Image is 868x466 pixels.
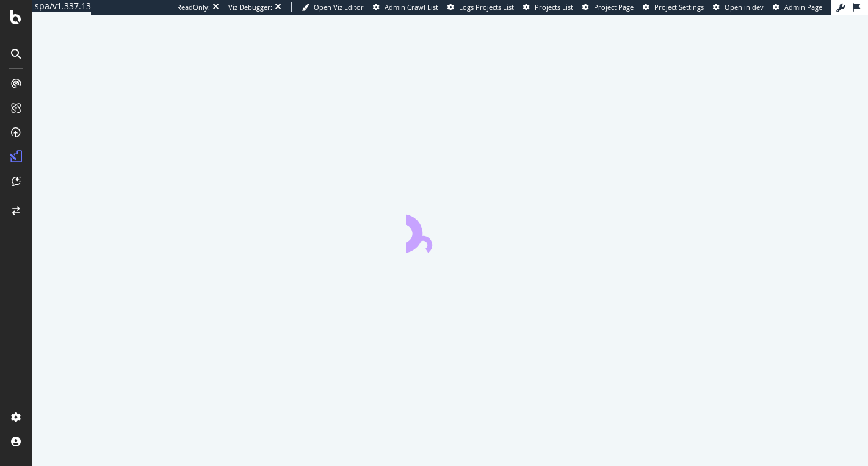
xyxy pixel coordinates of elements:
[654,2,704,12] span: Project Settings
[594,2,634,12] span: Project Page
[773,2,822,12] a: Admin Page
[725,2,764,12] span: Open in dev
[228,2,272,12] div: Viz Debugger:
[713,2,764,12] a: Open in dev
[643,2,704,12] a: Project Settings
[523,2,573,12] a: Projects List
[582,2,634,12] a: Project Page
[406,209,494,253] div: animation
[385,2,438,12] span: Admin Crawl List
[177,2,210,12] div: ReadOnly:
[784,2,822,12] span: Admin Page
[447,2,514,12] a: Logs Projects List
[459,2,514,12] span: Logs Projects List
[535,2,573,12] span: Projects List
[314,2,364,12] span: Open Viz Editor
[373,2,438,12] a: Admin Crawl List
[302,2,364,12] a: Open Viz Editor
